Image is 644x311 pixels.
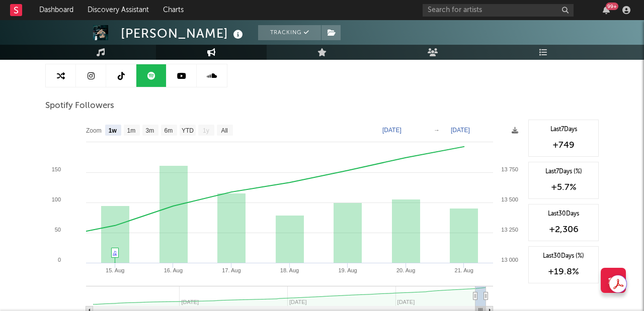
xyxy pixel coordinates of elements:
[501,227,518,233] text: 13 250
[534,125,593,134] div: Last 7 Days
[258,25,321,40] button: Tracking
[396,267,415,273] text: 20. Aug
[146,127,154,134] text: 3m
[52,166,61,172] text: 150
[58,257,61,263] text: 0
[534,210,593,219] div: Last 30 Days
[280,267,299,273] text: 18. Aug
[606,3,618,10] div: 99 +
[534,224,593,236] div: +2,306
[534,139,593,151] div: +749
[501,166,518,172] text: 13 750
[455,267,473,273] text: 21. Aug
[221,127,227,134] text: All
[203,127,209,134] text: 1y
[113,249,117,255] a: ♫
[52,196,61,202] text: 100
[86,127,102,134] text: Zoom
[127,127,136,134] text: 1m
[434,127,440,134] text: →
[534,266,593,278] div: +19.8 %
[106,267,124,273] text: 15. Aug
[501,257,518,263] text: 13 000
[534,167,593,176] div: Last 7 Days (%)
[338,267,357,273] text: 19. Aug
[121,25,246,42] div: [PERSON_NAME]
[451,127,470,134] text: [DATE]
[182,127,194,134] text: YTD
[45,100,114,112] span: Spotify Followers
[501,196,518,202] text: 13 500
[164,267,183,273] text: 16. Aug
[165,127,173,134] text: 6m
[534,181,593,193] div: +5.7 %
[423,4,574,17] input: Search for artists
[534,252,593,261] div: Last 30 Days (%)
[55,227,61,233] text: 50
[382,127,401,134] text: [DATE]
[109,127,117,134] text: 1w
[222,267,240,273] text: 17. Aug
[603,6,610,14] button: 99+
